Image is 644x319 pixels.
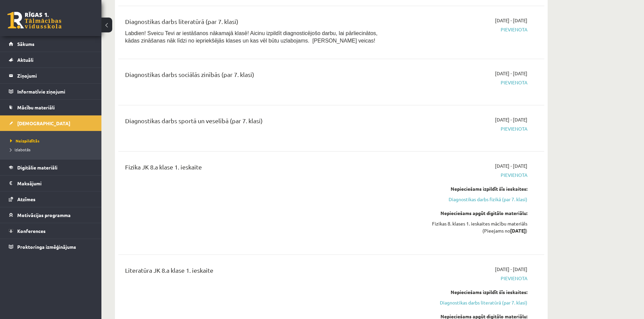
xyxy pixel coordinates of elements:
a: Diagnostikas darbs literatūrā (par 7. klasi) [400,299,527,306]
span: [DATE] - [DATE] [495,162,527,169]
div: Diagnostikas darbs sociālās zinībās (par 7. klasi) [125,70,390,82]
a: Ziņojumi [9,68,93,83]
a: Sākums [9,36,93,52]
a: Digitālie materiāli [9,160,93,175]
span: Atzīmes [17,196,35,202]
span: Pievienota [400,79,527,86]
a: Rīgas 1. Tālmācības vidusskola [7,12,62,29]
span: Proktoringa izmēģinājums [17,244,76,250]
span: [DATE] - [DATE] [495,266,527,273]
span: [DATE] - [DATE] [495,70,527,77]
a: Izlabotās [10,147,95,153]
div: Nepieciešams izpildīt šīs ieskaites: [400,289,527,296]
a: Diagnostikas darbs fizikā (par 7. klasi) [400,196,527,203]
span: [DATE] - [DATE] [495,116,527,123]
div: Literatūra JK 8.a klase 1. ieskaite [125,266,390,278]
strong: [DATE] [510,228,526,234]
a: Motivācijas programma [9,207,93,223]
a: Informatīvie ziņojumi [9,84,93,99]
span: Motivācijas programma [17,212,71,218]
a: Mācību materiāli [9,100,93,115]
div: Nepieciešams apgūt digitālo materiālu: [400,210,527,217]
span: Pievienota [400,26,527,33]
span: Aktuāli [17,57,33,63]
div: Fizika JK 8.a klase 1. ieskaite [125,162,390,175]
div: Diagnostikas darbs literatūrā (par 7. klasi) [125,17,390,29]
span: Pievienota [400,171,527,179]
legend: Maksājumi [17,176,93,191]
div: Nepieciešams izpildīt šīs ieskaites: [400,185,527,192]
span: Izlabotās [10,147,30,152]
span: [DATE] - [DATE] [495,17,527,24]
span: Digitālie materiāli [17,164,57,170]
span: [DEMOGRAPHIC_DATA] [17,120,70,126]
a: Konferences [9,223,93,239]
span: Konferences [17,228,46,234]
a: Atzīmes [9,191,93,207]
span: Mācību materiāli [17,104,55,110]
a: [DEMOGRAPHIC_DATA] [9,115,93,131]
div: Fizikas 8. klases 1. ieskaites mācību materiāls (Pieejams no ) [400,220,527,234]
legend: Informatīvie ziņojumi [17,84,93,99]
span: Neizpildītās [10,138,40,143]
span: Pievienota [400,125,527,132]
div: Diagnostikas darbs sportā un veselībā (par 7. klasi) [125,116,390,129]
a: Neizpildītās [10,138,95,144]
span: Sākums [17,41,34,47]
legend: Ziņojumi [17,68,93,83]
a: Maksājumi [9,176,93,191]
a: Proktoringa izmēģinājums [9,239,93,255]
a: Aktuāli [9,52,93,68]
span: Pievienota [400,275,527,282]
span: Labdien! Sveicu Tevi ar iestāšanos nākamajā klasē! Aicinu izpildīt diagnosticējošo darbu, lai pār... [125,30,378,44]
